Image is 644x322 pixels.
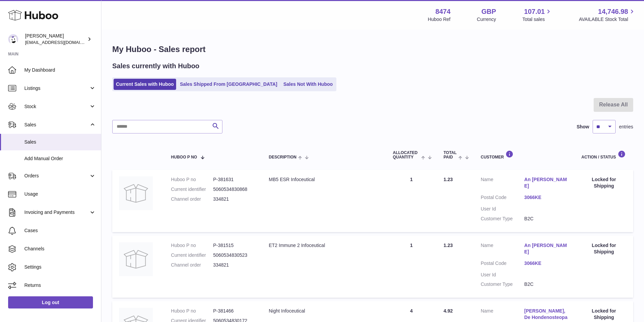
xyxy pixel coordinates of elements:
[269,176,379,183] div: MB5 ESR Infoceutical
[213,252,255,258] dd: 5060534830523
[24,209,89,216] span: Invoicing and Payments
[171,155,197,159] span: Huboo P no
[481,281,524,288] dt: Customer Type
[112,44,633,55] h1: My Huboo - Sales report
[522,7,552,23] a: 107.01 Total sales
[112,61,199,71] h2: Sales currently with Huboo
[114,79,176,90] a: Current Sales with Huboo
[24,122,89,128] span: Sales
[269,308,379,314] div: Night Infoceutical
[213,262,255,268] dd: 334821
[481,7,496,16] strong: GBP
[577,124,589,130] label: Show
[269,242,379,249] div: ET2 Immune 2 Infoceutical
[24,155,96,162] span: Add Manual Order
[24,173,89,179] span: Orders
[24,227,96,234] span: Cases
[581,150,626,159] div: Action / Status
[24,85,89,92] span: Listings
[24,139,96,145] span: Sales
[481,272,524,278] dt: User Id
[171,252,213,258] dt: Current identifier
[481,150,568,159] div: Customer
[171,262,213,268] dt: Channel order
[171,186,213,193] dt: Current identifier
[579,16,636,23] span: AVAILABLE Stock Total
[213,308,255,314] dd: P-381466
[444,243,453,248] span: 1.23
[213,242,255,249] dd: P-381515
[524,242,568,255] a: An [PERSON_NAME]
[24,264,96,270] span: Settings
[522,16,552,23] span: Total sales
[171,308,213,314] dt: Huboo P no
[386,170,437,232] td: 1
[24,191,96,197] span: Usage
[579,7,636,23] a: 14,746.98 AVAILABLE Stock Total
[598,7,628,16] span: 14,746.98
[444,151,457,159] span: Total paid
[428,16,451,23] div: Huboo Ref
[119,176,153,210] img: no-photo.jpg
[213,196,255,202] dd: 334821
[8,296,93,308] a: Log out
[524,260,568,267] a: 3066KE
[524,281,568,288] dd: B2C
[24,282,96,289] span: Returns
[281,79,335,90] a: Sales Not With Huboo
[481,242,524,257] dt: Name
[524,7,545,16] span: 107.01
[386,236,437,298] td: 1
[481,194,524,202] dt: Postal Code
[119,242,153,276] img: no-photo.jpg
[177,79,280,90] a: Sales Shipped From [GEOGRAPHIC_DATA]
[24,246,96,252] span: Channels
[435,7,451,16] strong: 8474
[481,176,524,191] dt: Name
[269,155,296,159] span: Description
[524,176,568,189] a: An [PERSON_NAME]
[213,176,255,183] dd: P-381631
[8,34,18,44] img: orders@neshealth.com
[171,176,213,183] dt: Huboo P no
[524,216,568,222] dd: B2C
[481,260,524,268] dt: Postal Code
[619,124,633,130] span: entries
[581,176,626,189] div: Locked for Shipping
[444,177,453,182] span: 1.23
[581,242,626,255] div: Locked for Shipping
[24,67,96,73] span: My Dashboard
[477,16,496,23] div: Currency
[24,103,89,110] span: Stock
[481,206,524,212] dt: User Id
[481,216,524,222] dt: Customer Type
[171,196,213,202] dt: Channel order
[171,242,213,249] dt: Huboo P no
[444,308,453,314] span: 4.92
[581,308,626,321] div: Locked for Shipping
[25,33,86,46] div: [PERSON_NAME]
[524,194,568,201] a: 3066KE
[213,186,255,193] dd: 5060534830868
[393,151,420,159] span: ALLOCATED Quantity
[25,40,99,45] span: [EMAIL_ADDRESS][DOMAIN_NAME]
